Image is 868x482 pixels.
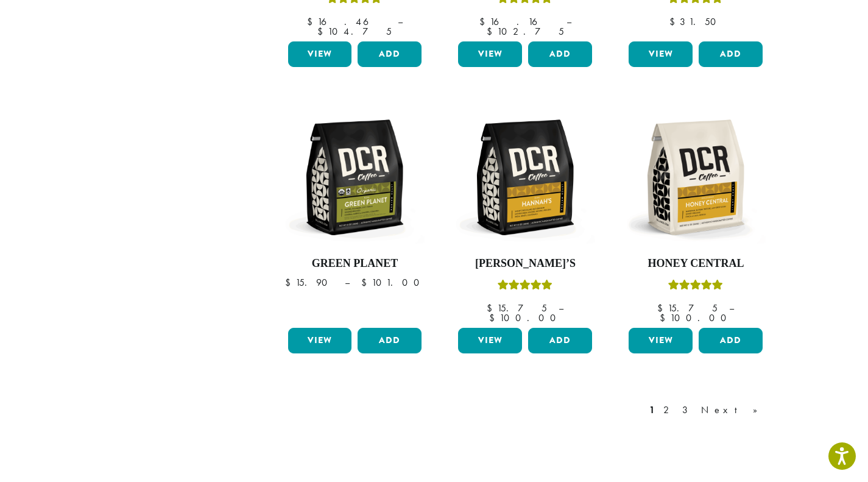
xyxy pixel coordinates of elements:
[699,328,763,353] button: Add
[288,328,352,353] a: View
[626,107,766,247] img: DCR-12oz-Honey-Central-Stock-scaled.png
[487,302,497,314] span: $
[358,41,422,67] button: Add
[699,403,769,417] a: Next »
[626,257,766,271] h4: Honey Central
[629,41,693,67] a: View
[566,15,571,28] span: –
[398,15,403,28] span: –
[498,278,552,296] div: Rated 5.00 out of 5
[629,328,693,353] a: View
[487,25,497,38] span: $
[479,15,490,28] span: $
[559,302,563,314] span: –
[361,276,372,289] span: $
[458,41,522,67] a: View
[669,15,722,28] bdi: 31.50
[660,311,732,324] bdi: 100.00
[307,15,317,28] span: $
[528,328,592,353] button: Add
[647,403,657,417] a: 1
[669,15,680,28] span: $
[668,278,723,296] div: Rated 5.00 out of 5
[660,311,670,324] span: $
[489,311,499,324] span: $
[528,41,592,67] button: Add
[317,25,328,38] span: $
[479,15,555,28] bdi: 16.16
[661,403,676,417] a: 2
[284,107,425,247] img: DCR-12oz-FTO-Green-Planet-Stock-scaled.png
[657,302,718,314] bdi: 15.75
[285,257,425,271] h4: Green Planet
[458,328,522,353] a: View
[358,328,422,353] button: Add
[680,403,695,417] a: 3
[657,302,668,314] span: $
[285,107,425,323] a: Green Planet
[489,311,562,324] bdi: 100.00
[317,25,392,38] bdi: 104.75
[455,257,595,271] h4: [PERSON_NAME]’s
[626,107,766,323] a: Honey CentralRated 5.00 out of 5
[699,41,763,67] button: Add
[487,25,564,38] bdi: 102.75
[288,41,352,67] a: View
[285,276,333,289] bdi: 15.90
[361,276,425,289] bdi: 101.00
[307,15,386,28] bdi: 16.46
[487,302,547,314] bdi: 15.75
[729,302,734,314] span: –
[285,276,295,289] span: $
[455,107,595,323] a: [PERSON_NAME]’sRated 5.00 out of 5
[345,276,350,289] span: –
[455,107,595,247] img: DCR-12oz-Hannahs-Stock-scaled.png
